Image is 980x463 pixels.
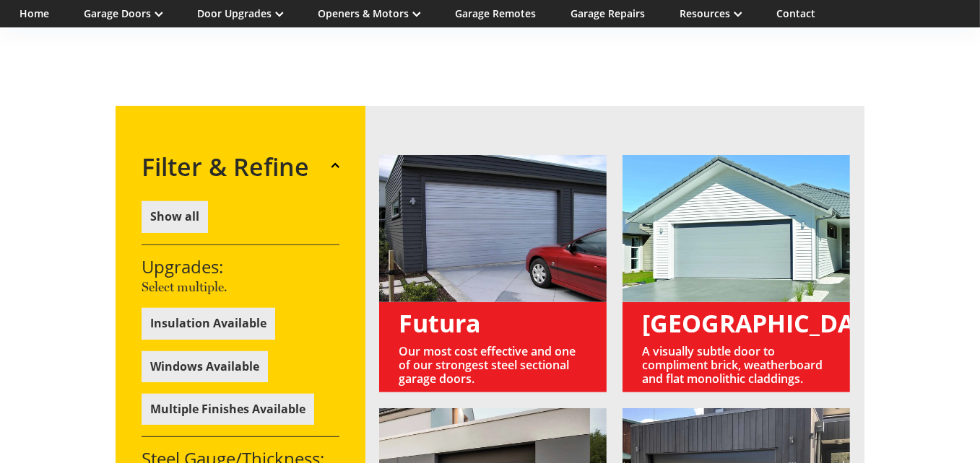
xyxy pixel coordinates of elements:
p: Select multiple. [142,277,339,296]
a: Home [20,6,50,20]
button: Insulation Available [142,308,275,339]
a: Contact [777,6,816,20]
a: Openers & Motors [318,6,421,20]
a: Door Upgrades [198,6,284,20]
button: Multiple Finishes Available [142,394,314,425]
a: Garage Repairs [571,6,646,20]
h3: Upgrades: [142,257,339,278]
a: Resources [680,6,742,20]
h2: Filter & Refine [142,152,309,182]
button: Windows Available [142,351,268,382]
button: Show all [142,201,208,232]
a: Garage Remotes [456,6,537,20]
a: Garage Doors [84,6,163,20]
